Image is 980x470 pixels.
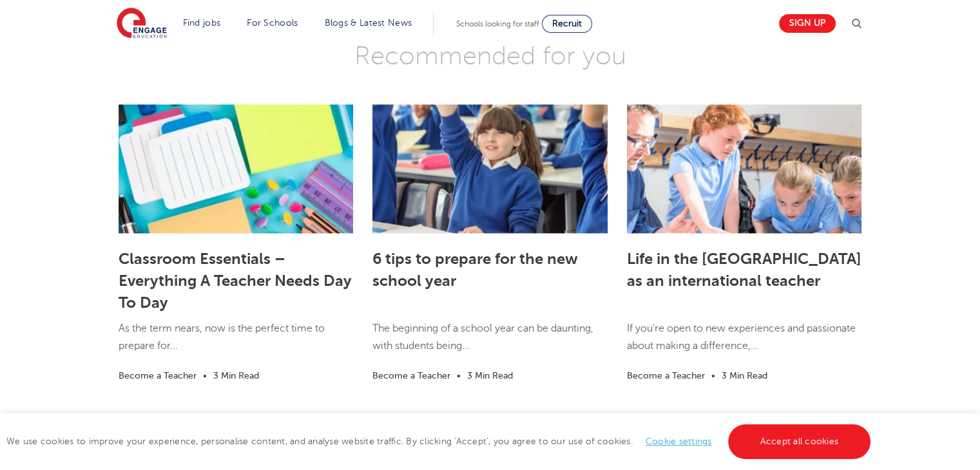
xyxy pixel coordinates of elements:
[213,368,259,383] li: 3 Min Read
[627,368,705,383] li: Become a Teacher
[728,424,871,459] a: Accept all cookies
[456,19,539,28] span: Schools looking for staff
[117,8,167,40] img: Engage Education
[552,19,582,28] span: Recruit
[450,368,467,383] li: •
[372,250,578,290] a: 6 tips to prepare for the new school year
[183,18,221,28] a: Find jobs
[325,18,412,28] a: Blogs & Latest News
[247,18,298,28] a: For Schools
[646,437,712,446] a: Cookie settings
[197,368,213,383] li: •
[119,320,353,367] p: As the term nears, now is the perfect time to prepare for...
[627,250,861,290] a: Life in the [GEOGRAPHIC_DATA] as an international teacher
[722,368,767,383] li: 3 Min Read
[119,368,197,383] li: Become a Teacher
[119,250,352,312] a: Classroom Essentials – Everything A Teacher Needs Day To Day
[542,15,592,33] a: Recruit
[6,437,874,446] span: We use cookies to improve your experience, personalise content, and analyse website traffic. By c...
[705,368,722,383] li: •
[627,320,861,367] p: If you're open to new experiences and passionate about making a difference,...
[372,368,450,383] li: Become a Teacher
[109,40,871,72] h3: Recommended for you
[372,320,607,367] p: The beginning of a school year can be daunting, with students being...
[779,14,836,33] a: Sign up
[467,368,513,383] li: 3 Min Read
